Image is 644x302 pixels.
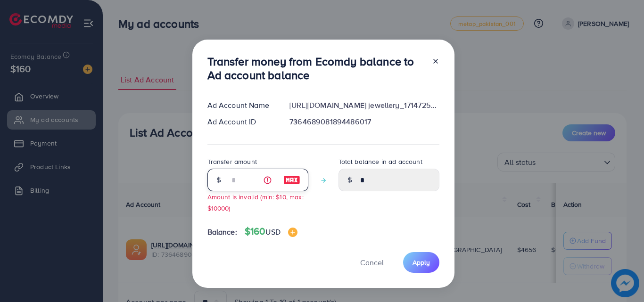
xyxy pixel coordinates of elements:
[265,227,280,237] span: USD
[413,258,430,267] span: Apply
[282,116,446,127] div: 7364689081894486017
[207,227,237,237] span: Balance:
[207,55,424,82] h3: Transfer money from Ecomdy balance to Ad account balance
[207,157,257,166] label: Transfer amount
[360,257,384,268] span: Cancel
[200,116,282,127] div: Ad Account ID
[245,226,297,237] h4: $160
[288,228,297,237] img: image
[348,252,396,272] button: Cancel
[207,192,304,212] small: Amount is invalid (min: $10, max: $10000)
[339,157,422,166] label: Total balance in ad account
[283,174,300,186] img: image
[403,252,439,272] button: Apply
[282,100,446,111] div: [URL][DOMAIN_NAME] jewellery_1714725321365
[200,100,282,111] div: Ad Account Name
